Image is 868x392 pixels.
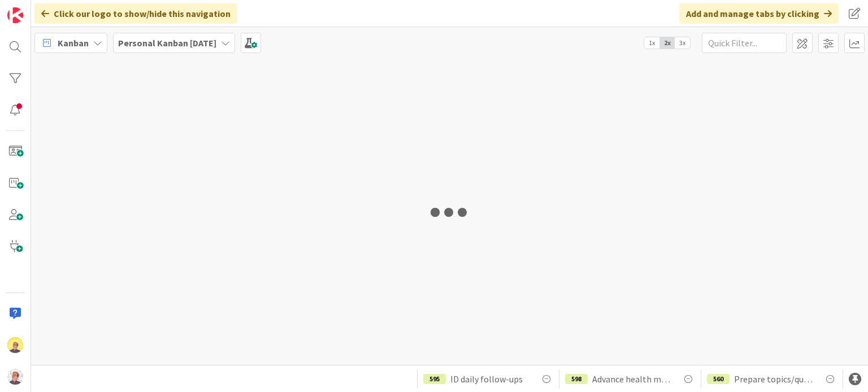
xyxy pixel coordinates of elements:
[675,37,690,49] span: 3x
[58,36,89,50] span: Kanban
[34,3,237,24] div: Click our logo to show/hide this navigation
[7,337,23,353] img: JW
[702,33,787,53] input: Quick Filter...
[7,369,23,385] img: avatar
[734,372,814,386] span: Prepare topics/questions for for info interview call with [PERSON_NAME] at CultureAmp
[679,3,839,24] div: Add and manage tabs by clicking
[423,374,446,384] div: 595
[450,372,523,386] span: ID daily follow-ups
[565,374,588,384] div: 598
[659,37,675,49] span: 2x
[592,372,672,386] span: Advance health metrics module in CSM D2D
[118,37,216,49] b: Personal Kanban [DATE]
[707,374,730,384] div: 560
[644,37,659,49] span: 1x
[7,7,23,23] img: Visit kanbanzone.com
